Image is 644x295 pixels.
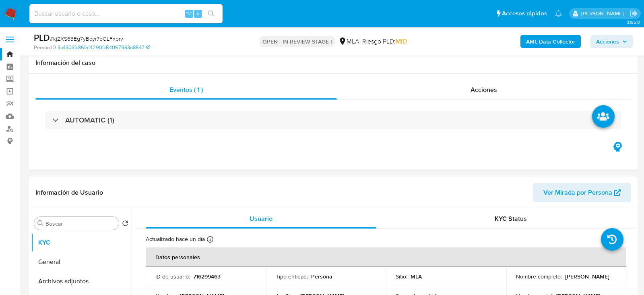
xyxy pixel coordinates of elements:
[65,116,114,125] h3: AUTOMATIC (1)
[543,183,612,202] span: Ver Mirada por Persona
[276,273,308,280] p: Tipo entidad :
[31,252,132,272] button: General
[502,9,547,18] span: Accesos rápidos
[31,233,132,252] button: KYC
[146,247,626,267] th: Datos personales
[35,59,631,67] h1: Información del caso
[58,44,150,51] a: 3c4303fc86fa14290fc54067983a8547
[630,9,638,18] a: Salir
[31,272,132,291] button: Archivos adjuntos
[259,36,335,47] p: OPEN - IN REVIEW STAGE I
[34,44,56,51] b: Person ID
[37,220,44,226] button: Buscar
[520,35,581,48] button: AML Data Collector
[45,111,621,129] div: AUTOMATIC (1)
[362,37,407,46] span: Riesgo PLD:
[596,35,619,48] span: Acciones
[34,31,50,44] b: PLD
[471,85,497,94] span: Acciones
[250,214,272,223] span: Usuario
[339,37,359,46] div: MLA
[311,273,332,280] p: Persona
[186,10,192,17] span: ⌥
[555,10,562,17] a: Notificaciones
[516,273,562,280] p: Nombre completo :
[35,189,103,197] h1: Información de Usuario
[197,10,199,17] span: s
[581,10,627,17] p: lourdes.morinigo@mercadolibre.com
[146,235,205,243] p: Actualizado hace un día
[203,8,219,19] button: search-icon
[29,8,223,19] input: Buscar usuario o caso...
[495,214,527,223] span: KYC Status
[590,35,633,48] button: Acciones
[526,35,575,48] b: AML Data Collector
[411,273,422,280] p: MLA
[50,35,123,43] span: # kjZXS63Eg7yBcyr7pGLFxprv
[45,220,116,227] input: Buscar
[396,37,407,46] span: MID
[396,273,407,280] p: Sitio :
[169,85,203,94] span: Eventos ( 1 )
[122,220,128,229] button: Volver al orden por defecto
[155,273,190,280] p: ID de usuario :
[193,273,221,280] p: 716299463
[565,273,609,280] p: [PERSON_NAME]
[533,183,631,202] button: Ver Mirada por Persona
